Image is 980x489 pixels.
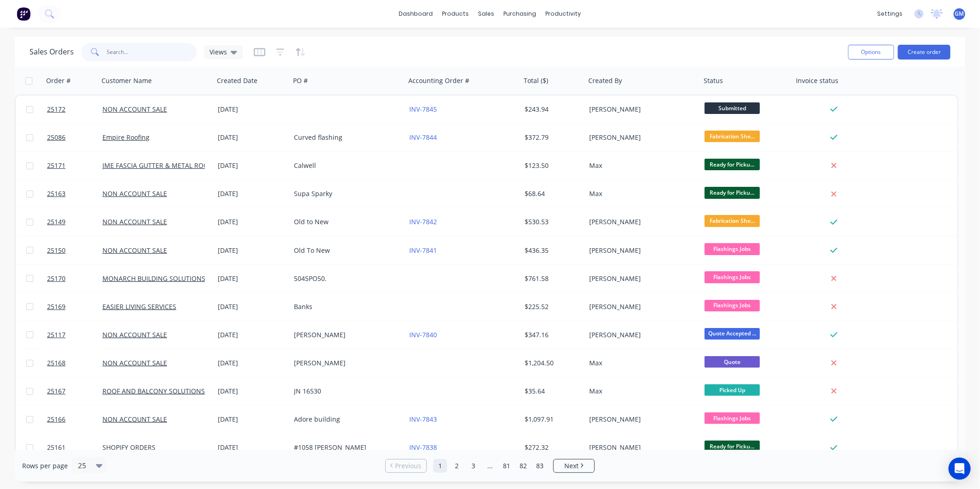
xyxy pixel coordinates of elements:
span: Quote [705,356,760,368]
div: $1,097.91 [525,415,579,424]
span: Flashings Jobs [705,243,760,255]
span: Ready for Picku... [705,187,760,198]
div: [DATE] [218,189,287,198]
a: NON ACCOUNT SALE [102,415,167,423]
span: 25086 [47,133,66,142]
div: Open Intercom Messenger [949,458,971,480]
span: 25171 [47,161,66,170]
a: 25172 [47,95,102,123]
div: JN 16530 [294,387,396,396]
span: Fabrication She... [705,131,760,142]
a: 25169 [47,293,102,321]
a: NON ACCOUNT SALE [102,217,167,226]
a: INV-7845 [409,105,437,113]
div: [PERSON_NAME] [589,133,692,142]
span: 25161 [47,443,66,452]
a: NON ACCOUNT SALE [102,358,167,367]
div: [DATE] [218,217,287,227]
div: productivity [541,7,586,21]
a: 25117 [47,321,102,349]
div: $272.32 [525,443,579,452]
div: $35.64 [525,387,579,396]
span: Flashings Jobs [705,271,760,283]
span: 25149 [47,217,66,227]
span: Next [564,461,579,471]
h1: Sales Orders [30,48,74,56]
div: [DATE] [218,105,287,114]
a: Page 83 [533,459,547,473]
span: GM [955,10,964,18]
a: INV-7843 [409,415,437,423]
a: dashboard [394,7,438,21]
input: Search... [107,43,197,61]
div: $225.52 [525,302,579,311]
div: [PERSON_NAME] [589,217,692,227]
span: Rows per page [22,461,68,471]
a: NON ACCOUNT SALE [102,330,167,339]
a: 25086 [47,124,102,151]
div: $243.94 [525,105,579,114]
div: Curved flashing [294,133,396,142]
div: Accounting Order # [408,76,469,85]
div: Max [589,358,692,368]
span: 25166 [47,415,66,424]
div: Created By [588,76,622,85]
a: EASIER LIVING SERVICES [102,302,176,311]
div: Customer Name [102,76,152,85]
span: 25169 [47,302,66,311]
a: MONARCH BUILDING SOLUTIONS (AUST) PTY LTD [102,274,253,283]
span: 25117 [47,330,66,340]
div: [DATE] [218,246,287,255]
span: Ready for Picku... [705,441,760,452]
div: [DATE] [218,330,287,340]
span: Ready for Picku... [705,159,760,170]
div: [DATE] [218,133,287,142]
div: [PERSON_NAME] [589,105,692,114]
span: Quote Accepted ... [705,328,760,340]
a: INV-7838 [409,443,437,452]
a: 25171 [47,152,102,179]
span: Picked Up [705,384,760,396]
div: [PERSON_NAME] [589,330,692,340]
button: Options [848,45,894,60]
div: [DATE] [218,358,287,368]
div: [DATE] [218,387,287,396]
a: Page 1 is your current page [433,459,447,473]
a: 25166 [47,406,102,433]
div: [PERSON_NAME] [589,443,692,452]
button: Create order [898,45,950,60]
a: JME FASCIA GUTTER & METAL ROOFING [102,161,223,170]
span: 25170 [47,274,66,283]
div: Supa Sparky [294,189,396,198]
div: Adore building [294,415,396,424]
a: 25168 [47,349,102,377]
div: [PERSON_NAME] [589,415,692,424]
div: Order # [46,76,71,85]
a: SHOPIFY ORDERS [102,443,155,452]
div: Calwell [294,161,396,170]
a: 25149 [47,208,102,236]
div: [DATE] [218,161,287,170]
div: $123.50 [525,161,579,170]
a: INV-7840 [409,330,437,339]
a: NON ACCOUNT SALE [102,105,167,113]
span: 25168 [47,358,66,368]
a: ROOF AND BALCONY SOLUTIONS [102,387,205,395]
span: 25150 [47,246,66,255]
div: [PERSON_NAME] [589,246,692,255]
div: PO # [293,76,308,85]
a: INV-7842 [409,217,437,226]
div: Max [589,387,692,396]
div: Max [589,161,692,170]
div: Created Date [217,76,257,85]
div: [DATE] [218,443,287,452]
a: Previous page [386,461,426,471]
a: Next page [554,461,594,471]
a: 25161 [47,434,102,461]
div: Max [589,189,692,198]
div: Total ($) [524,76,548,85]
span: Fabrication She... [705,215,760,227]
a: 25167 [47,377,102,405]
div: purchasing [499,7,541,21]
div: [PERSON_NAME] [294,330,396,340]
